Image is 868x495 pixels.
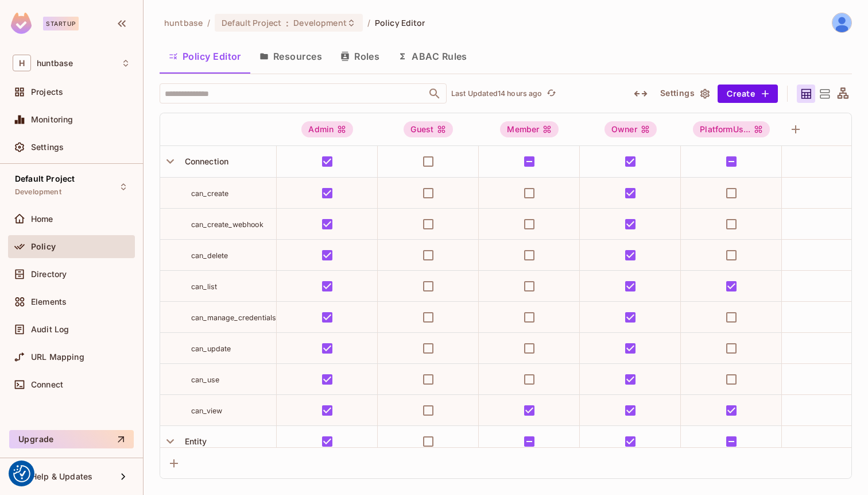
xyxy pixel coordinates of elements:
span: Click to refresh data [542,87,559,101]
span: Monitoring [31,115,73,124]
button: Policy Editor [160,42,250,71]
span: can_update [191,344,231,353]
span: PlatformUser [693,121,770,137]
div: Member [500,121,559,137]
span: can_delete [191,251,228,260]
span: Policy Editor [375,17,425,28]
span: Entity [180,436,207,446]
span: Directory [31,270,67,279]
span: Help & Updates [31,472,92,481]
button: Consent Preferences [13,465,30,482]
span: Connect [31,380,63,389]
div: Owner [604,121,657,137]
span: Elements [31,297,67,306]
div: Guest [404,121,453,137]
p: Last Updated 14 hours ago [451,89,542,98]
span: Projects [31,87,63,97]
li: / [207,17,210,28]
span: can_use [191,375,219,384]
span: Development [15,187,61,197]
span: Policy [31,242,56,251]
span: Connection [180,156,229,166]
button: ABAC Rules [389,42,476,71]
span: Workspace: huntbase [37,59,73,68]
span: can_list [191,282,217,291]
div: Admin [301,121,353,137]
span: Default Project [222,17,281,28]
img: Ravindra Bangrawa [832,13,851,32]
span: refresh [547,88,556,99]
span: can_create [191,189,229,198]
span: the active workspace [164,17,203,28]
img: Revisit consent button [13,465,30,482]
span: Development [293,17,346,28]
span: Audit Log [31,325,69,334]
li: / [367,17,370,28]
span: can_manage_credentials [191,313,276,322]
span: Settings [31,143,64,152]
button: Roles [331,42,389,71]
span: H [13,55,31,71]
button: Settings [656,85,713,103]
div: Startup [43,17,79,30]
span: Home [31,214,53,224]
button: Upgrade [9,430,134,448]
button: Create [718,85,778,103]
button: Resources [250,42,331,71]
img: SReyMgAAAABJRU5ErkJggg== [11,13,32,34]
span: : [285,18,289,28]
span: can_view [191,406,222,415]
span: can_create_webhook [191,220,263,229]
button: Open [427,86,443,102]
span: Default Project [15,174,75,183]
button: refresh [545,87,559,101]
div: PlatformUs... [693,121,770,137]
span: URL Mapping [31,352,84,362]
